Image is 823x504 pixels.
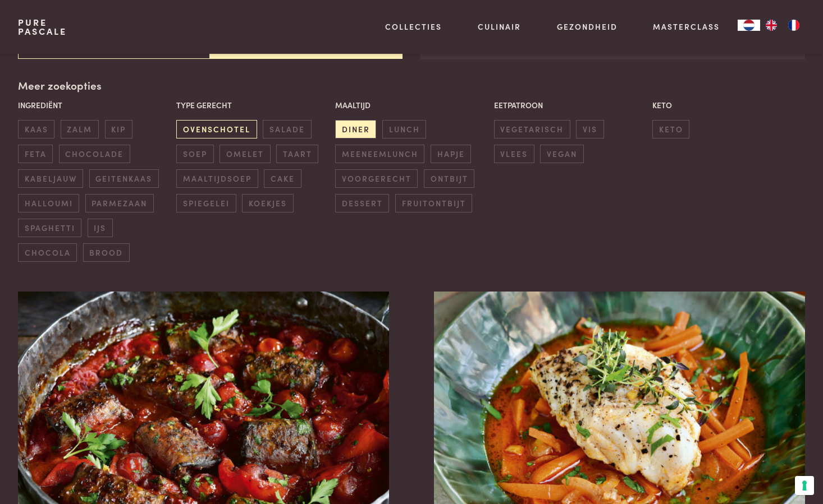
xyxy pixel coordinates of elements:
[89,169,159,188] span: geitenkaas
[335,194,389,212] span: dessert
[738,20,805,31] aside: Language selected: Nederlands
[18,120,54,138] span: kaas
[18,99,171,111] p: Ingrediënt
[540,145,583,163] span: vegan
[335,120,376,138] span: diner
[652,120,689,138] span: keto
[652,99,805,111] p: Keto
[176,194,236,212] span: spiegelei
[85,194,154,212] span: parmezaan
[220,145,270,163] span: omelet
[494,120,570,138] span: vegetarisch
[395,194,472,212] span: fruitontbijt
[385,21,442,33] a: Collecties
[83,243,130,262] span: brood
[18,18,67,36] a: PurePascale
[494,145,534,163] span: vlees
[424,169,474,188] span: ontbijt
[176,145,213,163] span: soep
[335,169,418,188] span: voorgerecht
[263,120,311,138] span: salade
[653,21,720,33] a: Masterclass
[760,20,805,31] ul: Language list
[276,145,318,163] span: taart
[478,21,521,33] a: Culinair
[431,145,471,163] span: hapje
[18,194,79,212] span: halloumi
[557,21,618,33] a: Gezondheid
[105,120,132,138] span: kip
[760,20,783,31] a: EN
[242,194,293,212] span: koekjes
[783,20,805,31] a: FR
[18,243,77,262] span: chocola
[59,145,130,163] span: chocolade
[18,219,81,237] span: spaghetti
[176,99,329,111] p: Type gerecht
[738,20,760,31] a: NL
[61,120,99,138] span: zalm
[738,20,760,31] div: Language
[176,169,258,188] span: maaltijdsoep
[382,120,426,138] span: lunch
[176,120,257,138] span: ovenschotel
[795,476,814,495] button: Uw voorkeuren voor toestemming voor trackingtechnologieën
[335,145,424,163] span: meeneemlunch
[18,145,53,163] span: feta
[18,169,83,188] span: kabeljauw
[576,120,603,138] span: vis
[335,99,488,111] p: Maaltijd
[494,99,647,111] p: Eetpatroon
[88,219,113,237] span: ijs
[264,169,301,188] span: cake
